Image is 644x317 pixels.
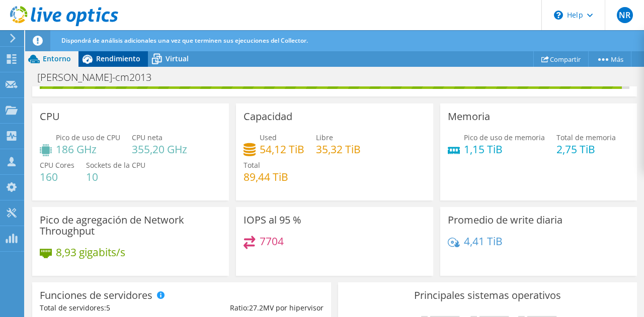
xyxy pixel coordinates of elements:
[40,302,182,313] div: Total de servidores:
[40,111,60,122] h3: CPU
[346,290,629,301] h3: Principales sistemas operativos
[244,215,301,226] h3: IOPS al 95 %
[260,133,277,142] span: Used
[40,171,74,182] h4: 160
[244,160,260,170] span: Total
[166,54,189,63] span: Virtual
[244,171,288,182] h4: 89,44 TiB
[556,133,616,142] span: Total de memoria
[316,133,333,142] span: Libre
[40,160,74,170] span: CPU Cores
[182,302,324,313] div: Ratio: MV por hipervisor
[617,7,633,23] span: NR
[40,290,152,301] h3: Funciones de servidores
[56,247,125,258] h4: 8,93 gigabits/s
[448,111,490,122] h3: Memoria
[533,51,589,67] a: Compartir
[448,215,562,226] h3: Promedio de write diaria
[43,54,71,63] span: Entorno
[33,72,167,83] h1: [PERSON_NAME]-cm2013
[86,160,145,170] span: Sockets de la CPU
[260,144,304,155] h4: 54,12 TiB
[464,133,545,142] span: Pico de uso de memoria
[86,171,145,182] h4: 10
[244,111,292,122] h3: Capacidad
[588,51,631,67] a: Más
[56,133,120,142] span: Pico de uso de CPU
[554,11,563,20] svg: \n
[96,54,140,63] span: Rendimiento
[40,215,221,237] h3: Pico de agregación de Network Throughput
[132,133,163,142] span: CPU neta
[132,144,187,155] h4: 355,20 GHz
[249,303,263,312] span: 27.2
[61,36,308,45] span: Dispondrá de análisis adicionales una vez que terminen sus ejecuciones del Collector.
[464,236,503,247] h4: 4,41 TiB
[316,144,361,155] h4: 35,32 TiB
[106,303,110,312] span: 5
[464,144,545,155] h4: 1,15 TiB
[260,236,284,247] h4: 7704
[56,144,120,155] h4: 186 GHz
[556,144,616,155] h4: 2,75 TiB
